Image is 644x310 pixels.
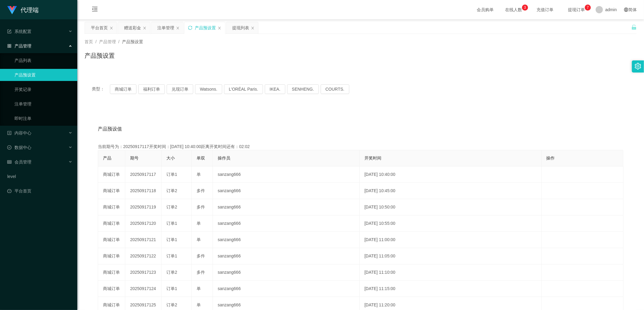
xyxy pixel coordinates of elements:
[98,183,125,199] td: 商城订单
[125,199,162,215] td: 20250917119
[124,22,141,34] div: 赠送彩金
[213,248,360,264] td: sanzang666
[360,199,542,215] td: [DATE] 10:50:00
[21,0,39,20] h1: 代理端
[502,8,525,12] span: 在线人数
[166,221,177,226] span: 订单1
[14,98,72,110] a: 注单管理
[7,7,39,12] a: 代理端
[624,8,628,12] i: 图标: global
[98,215,125,232] td: 商城订单
[92,84,110,94] span: 类型：
[213,166,360,183] td: sanzang666
[143,26,146,30] i: 图标: close
[98,125,122,133] span: 产品预设值
[98,199,125,215] td: 商城订单
[7,131,31,135] span: 内容中心
[197,172,201,177] span: 单
[7,145,11,150] i: 图标: check-circle-o
[197,188,205,193] span: 多件
[157,22,174,34] div: 注单管理
[360,166,542,183] td: [DATE] 10:40:00
[585,5,591,11] sup: 7
[7,170,72,182] a: level
[522,5,528,11] sup: 3
[218,156,230,160] span: 操作员
[631,24,637,30] i: 图标: unlock
[14,112,72,124] a: 即时注单
[138,84,165,94] button: 福利订单
[7,29,31,34] span: 系统配置
[213,264,360,281] td: sanzang666
[166,237,177,242] span: 订单1
[98,248,125,264] td: 商城订单
[565,8,588,12] span: 提现订单
[587,5,589,11] p: 7
[364,156,381,160] span: 开奖时间
[99,39,116,44] span: 产品管理
[110,84,136,94] button: 商城订单
[7,160,11,164] i: 图标: table
[166,302,177,307] span: 订单2
[166,286,177,291] span: 订单1
[188,26,192,30] i: 图标: sync
[524,5,526,11] p: 3
[7,44,31,48] span: 产品管理
[546,156,555,160] span: 操作
[85,39,93,44] span: 首页
[7,185,72,197] a: 图标: dashboard平台首页
[360,281,542,297] td: [DATE] 11:15:00
[91,22,108,34] div: 平台首页
[195,84,222,94] button: Watsons.
[118,39,120,44] span: /
[232,22,249,34] div: 提现列表
[321,84,349,94] button: COURTS.
[360,264,542,281] td: [DATE] 11:10:00
[103,156,111,160] span: 产品
[213,183,360,199] td: sanzang666
[125,248,162,264] td: 20250917122
[98,281,125,297] td: 商城订单
[125,215,162,232] td: 20250917120
[110,26,113,30] i: 图标: close
[14,69,72,81] a: 产品预设置
[197,302,201,307] span: 单
[14,83,72,95] a: 开奖记录
[533,8,556,12] span: 充值订单
[197,237,201,242] span: 单
[360,248,542,264] td: [DATE] 11:05:00
[98,264,125,281] td: 商城订单
[7,44,11,48] i: 图标: appstore-o
[125,281,162,297] td: 20250917124
[176,26,180,30] i: 图标: close
[195,22,216,34] div: 产品预设置
[130,156,139,160] span: 期号
[218,26,221,30] i: 图标: close
[7,131,11,135] i: 图标: profile
[166,253,177,258] span: 订单1
[213,199,360,215] td: sanzang666
[125,166,162,183] td: 20250917117
[197,205,205,209] span: 多件
[7,29,11,34] i: 图标: form
[360,215,542,232] td: [DATE] 10:55:00
[224,84,263,94] button: L'ORÉAL Paris.
[360,183,542,199] td: [DATE] 10:45:00
[14,54,72,66] a: 产品列表
[265,84,285,94] button: IKEA.
[7,6,17,15] img: logo.9652507e.png
[85,51,115,60] h1: 产品预设置
[85,0,105,20] i: 图标: menu-fold
[98,232,125,248] td: 商城订单
[125,183,162,199] td: 20250917118
[166,156,175,160] span: 大小
[7,145,31,150] span: 数据中心
[122,39,143,44] span: 产品预设置
[125,264,162,281] td: 20250917123
[166,205,177,209] span: 订单2
[98,166,125,183] td: 商城订单
[213,215,360,232] td: sanzang666
[98,144,623,150] div: 当前期号为：20250917117开奖时间：[DATE] 10:40:00距离开奖时间还有：02:02
[125,232,162,248] td: 20250917121
[251,26,255,30] i: 图标: close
